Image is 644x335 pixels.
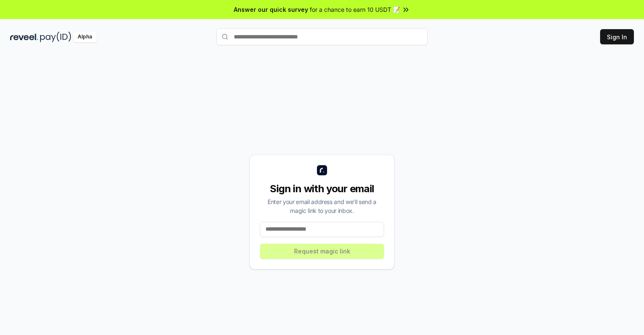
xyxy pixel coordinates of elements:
[317,165,327,175] img: logo_small
[600,29,634,44] button: Sign In
[40,32,71,42] img: pay_id
[10,32,38,42] img: reveel_dark
[234,5,308,14] span: Answer our quick survey
[260,182,384,196] div: Sign in with your email
[73,32,97,42] div: Alpha
[310,5,400,14] span: for a chance to earn 10 USDT 📝
[260,197,384,215] div: Enter your email address and we’ll send a magic link to your inbox.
